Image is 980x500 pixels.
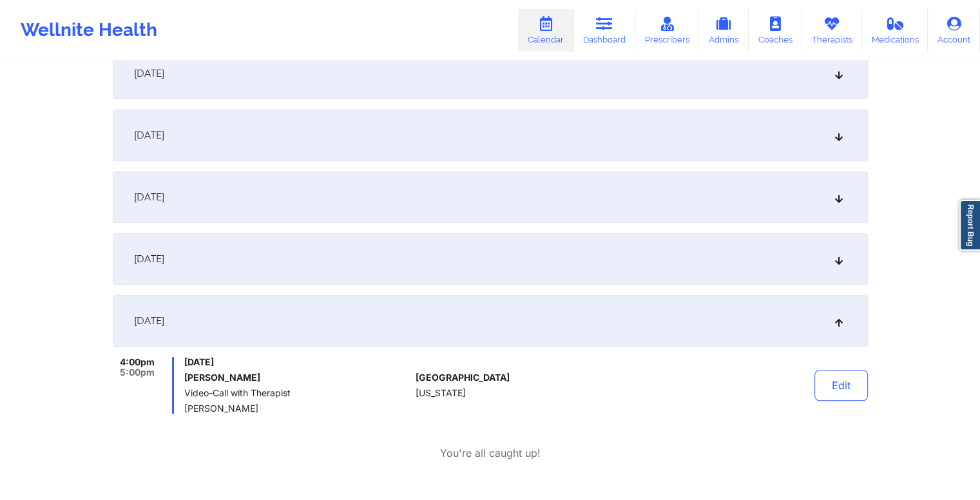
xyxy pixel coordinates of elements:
[573,9,635,52] a: Dashboard
[134,314,164,327] span: [DATE]
[184,403,410,414] span: [PERSON_NAME]
[184,372,410,383] h6: [PERSON_NAME]
[518,9,573,52] a: Calendar
[184,388,410,398] span: Video-Call with Therapist
[134,67,164,80] span: [DATE]
[440,446,541,461] p: You're all caught up!
[635,9,699,52] a: Prescribers
[928,9,980,52] a: Account
[134,191,164,204] span: [DATE]
[120,367,155,378] span: 5:00pm
[120,357,155,367] span: 4:00pm
[416,372,510,383] span: [GEOGRAPHIC_DATA]
[416,388,466,398] span: [US_STATE]
[814,370,868,401] button: Edit
[862,9,928,52] a: Medications
[698,9,749,52] a: Admins
[134,129,164,142] span: [DATE]
[749,9,802,52] a: Coaches
[802,9,862,52] a: Therapists
[134,253,164,265] span: [DATE]
[959,200,980,251] a: Report Bug
[184,357,410,367] span: [DATE]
